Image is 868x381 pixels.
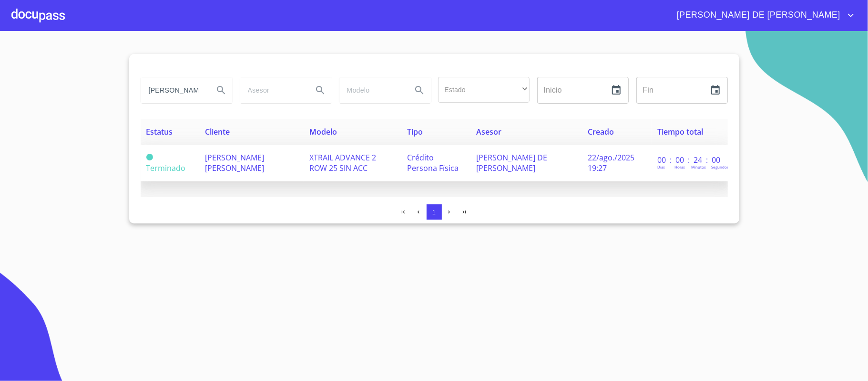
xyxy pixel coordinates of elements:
button: Search [309,79,332,102]
span: Asesor [476,127,501,137]
p: Segundos [711,164,729,169]
button: 1 [427,204,442,220]
span: [PERSON_NAME] [PERSON_NAME] [205,152,264,173]
button: account of current user [670,8,857,23]
p: Dias [657,164,665,169]
input: search [240,77,305,103]
span: Cliente [205,127,230,137]
span: Terminado [146,163,186,173]
span: Terminado [146,154,153,160]
span: Modelo [309,127,337,137]
button: Search [408,79,431,102]
p: 00 : 00 : 24 : 00 [657,155,722,165]
span: 1 [432,209,436,216]
p: Horas [674,164,685,169]
span: Estatus [146,127,173,137]
input: search [141,77,206,103]
span: 22/ago./2025 19:27 [588,152,634,173]
span: Crédito Persona Física [407,152,459,173]
input: search [339,77,404,103]
span: XTRAIL ADVANCE 2 ROW 25 SIN ACC [309,152,376,173]
span: Tiempo total [657,127,703,137]
p: Minutos [691,164,706,169]
span: Creado [588,127,614,137]
span: [PERSON_NAME] DE [PERSON_NAME] [670,8,845,23]
div: ​ [438,77,530,103]
span: [PERSON_NAME] DE [PERSON_NAME] [476,152,547,173]
button: Search [210,79,233,102]
span: Tipo [407,127,423,137]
